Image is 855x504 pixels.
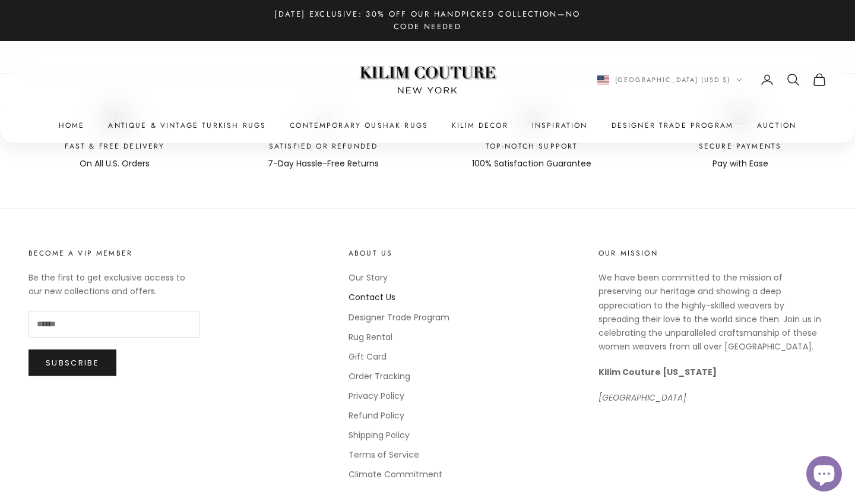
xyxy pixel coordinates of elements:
[615,74,731,85] span: [GEOGRAPHIC_DATA] (USD $)
[597,75,609,84] img: United States
[65,157,164,171] p: On All U.S. Orders
[349,468,442,480] a: Climate Commitment
[699,157,781,171] p: Pay with Ease
[349,370,410,382] a: Order Tracking
[349,409,404,421] a: Refund Policy
[268,157,379,171] p: 7-Day Hassle-Free Returns
[598,271,826,354] p: We have been committed to the mission of preserving our heritage and showing a deep appreciation ...
[472,140,591,152] p: Top-Notch support
[472,157,591,171] p: 100% Satisfaction Guarantee
[28,271,199,298] p: Be the first to get exclusive access to our new collections and offers.
[803,456,845,494] inbox-online-store-chat: Shopify online store chat
[349,449,419,461] a: Terms of Service
[59,119,85,131] a: Home
[349,272,388,283] a: Our Story
[28,119,826,131] nav: Primary navigation
[28,349,116,376] button: Subscribe
[261,8,594,33] p: [DATE] Exclusive: 30% Off Our Handpicked Collection—No Code Needed
[349,331,392,343] a: Rug Rental
[108,119,266,131] a: Antique & Vintage Turkish Rugs
[268,140,379,152] p: Satisfied or Refunded
[349,390,404,402] a: Privacy Policy
[349,291,395,303] a: Contact Us
[349,311,449,323] a: Designer Trade Program
[65,140,164,152] p: Fast & Free Delivery
[353,52,502,108] img: Logo of Kilim Couture New York
[28,247,199,259] p: Become a VIP Member
[598,366,717,378] strong: Kilim Couture [US_STATE]
[612,119,734,131] a: Designer Trade Program
[532,119,588,131] a: Inspiration
[598,247,826,259] p: Our Mission
[757,119,796,131] a: Auction
[597,73,827,87] nav: Secondary navigation
[290,119,428,131] a: Contemporary Oushak Rugs
[452,119,508,131] summary: Kilim Decor
[699,140,781,152] p: Secure Payments
[349,429,410,441] a: Shipping Policy
[597,74,743,85] button: Change country or currency
[349,247,449,259] p: About Us
[598,392,686,404] em: [GEOGRAPHIC_DATA]
[349,351,387,363] a: Gift Card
